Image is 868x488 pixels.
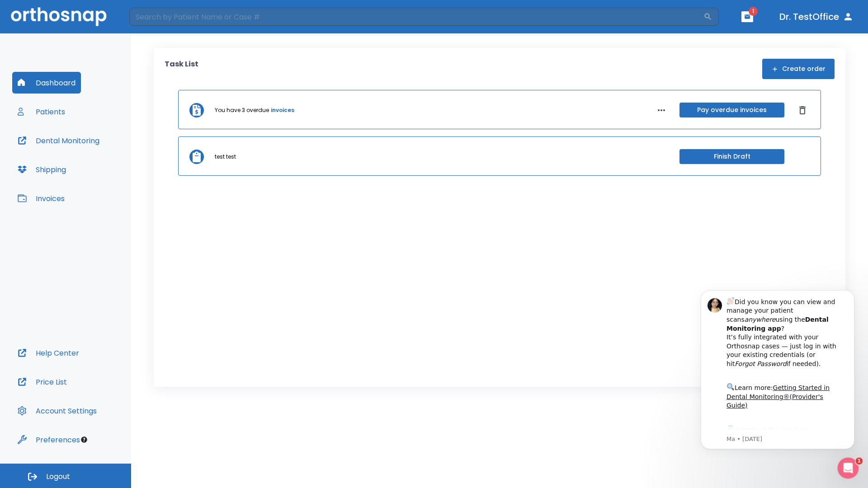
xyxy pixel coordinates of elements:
[11,7,107,26] img: Orthosnap
[12,72,81,94] button: Dashboard
[39,159,153,167] p: Message from Ma, sent 1w ago
[12,400,102,422] button: Account Settings
[12,188,70,209] button: Invoices
[687,277,868,464] iframe: Intercom notifications message
[46,472,70,482] span: Logout
[795,103,810,117] button: Dismiss
[12,101,71,122] button: Patients
[39,150,120,166] a: App Store
[12,371,72,393] button: Price List
[271,106,294,114] a: invoices
[762,59,835,79] button: Create order
[12,429,85,450] button: Preferences
[679,149,784,164] button: Finish Draft
[12,130,105,151] button: Dental Monitoring
[837,457,859,479] iframe: Intercom live chat
[12,159,71,180] button: Shipping
[39,147,153,193] div: Download the app: | ​ Let us know if you need help getting started!
[12,342,85,364] button: Help Center
[856,457,863,465] span: 1
[165,59,198,79] p: Task List
[679,103,784,117] button: Pay overdue invoices
[80,436,88,444] div: Tooltip anchor
[129,8,703,26] input: Search by Patient Name or Case #
[215,106,269,114] p: You have 3 overdue
[215,153,236,161] p: test test
[749,7,758,16] span: 1
[153,19,160,27] button: Dismiss notification
[776,9,857,25] button: Dr. TestOffice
